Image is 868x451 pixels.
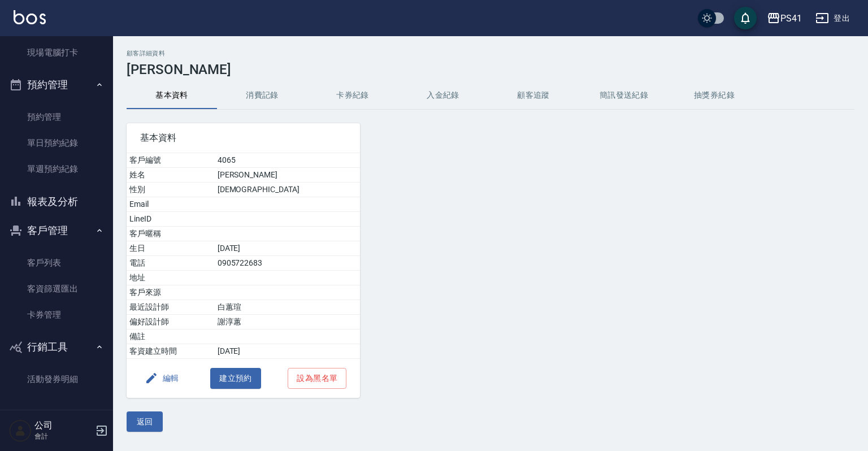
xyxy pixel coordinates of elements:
[127,183,215,197] td: 性別
[215,183,361,197] td: [DEMOGRAPHIC_DATA]
[215,153,361,168] td: 4065
[127,50,854,57] h2: 顧客詳細資料
[5,130,108,156] a: 單日預約紀錄
[215,241,361,256] td: [DATE]
[127,241,215,256] td: 生日
[669,82,759,109] button: 抽獎券紀錄
[780,11,802,25] div: PS41
[215,256,361,271] td: 0905722683
[127,300,215,315] td: 最近設計師
[9,419,32,442] img: Person
[5,302,108,328] a: 卡券管理
[210,368,261,389] button: 建立預約
[127,344,215,359] td: 客資建立時間
[14,10,46,24] img: Logo
[488,82,579,109] button: 顧客追蹤
[307,82,398,109] button: 卡券紀錄
[5,366,108,392] a: 活動發券明細
[127,62,854,77] h3: [PERSON_NAME]
[215,168,361,183] td: [PERSON_NAME]
[5,276,108,302] a: 客資篩選匯出
[5,70,108,99] button: 預約管理
[140,132,346,144] span: 基本資料
[579,82,669,109] button: 簡訊發送紀錄
[215,315,361,329] td: 謝淳蕙
[811,8,854,29] button: 登出
[5,216,108,245] button: 客戶管理
[140,368,184,389] button: 編輯
[127,227,215,241] td: 客戶暱稱
[5,187,108,216] button: 報表及分析
[127,329,215,344] td: 備註
[5,40,108,66] a: 現場電腦打卡
[5,156,108,182] a: 單週預約紀錄
[215,300,361,315] td: 白蕙瑄
[288,368,346,389] button: 設為黑名單
[5,250,108,276] a: 客戶列表
[127,315,215,329] td: 偏好設計師
[215,344,361,359] td: [DATE]
[127,212,215,227] td: LineID
[34,420,92,431] h5: 公司
[398,82,488,109] button: 入金紀錄
[127,256,215,271] td: 電話
[127,153,215,168] td: 客戶編號
[762,7,806,30] button: PS41
[734,7,757,29] button: save
[217,82,307,109] button: 消費記錄
[127,82,217,109] button: 基本資料
[127,197,215,212] td: Email
[127,168,215,183] td: 姓名
[127,411,163,432] button: 返回
[5,104,108,130] a: 預約管理
[5,332,108,362] button: 行銷工具
[127,285,215,300] td: 客戶來源
[34,431,92,441] p: 會計
[127,271,215,285] td: 地址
